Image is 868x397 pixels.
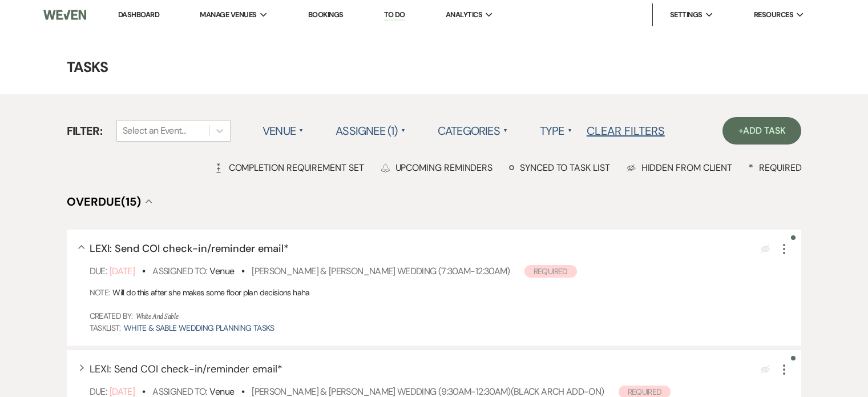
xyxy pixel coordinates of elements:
span: TaskList: [90,323,121,333]
button: Overdue(15) [67,196,152,207]
label: Type [540,121,572,141]
span: Created By: [90,311,133,321]
span: Analytics [446,9,482,21]
b: • [142,265,145,277]
span: Settings [670,9,703,21]
span: Add Task [743,125,785,137]
a: Bookings [308,10,344,19]
span: Filter: [67,122,103,139]
span: Manage Venues [200,9,256,21]
a: [PERSON_NAME] & [PERSON_NAME] Wedding (7:30am-12:30am) [252,265,510,277]
span: Resources [754,9,793,21]
a: +Add Task [722,117,801,145]
span: Note: [90,287,110,298]
span: Due: [90,265,107,277]
div: Synced to task list [509,162,609,174]
label: Venue [263,121,304,141]
span: ▲ [401,126,406,135]
label: Categories [438,121,508,141]
span: Assigned To: [152,265,207,277]
a: Dashboard [118,10,159,19]
div: Hidden from Client [627,162,733,174]
span: ▲ [503,126,508,135]
img: Weven Logo [43,3,86,27]
div: Select an Event... [123,124,185,138]
span: Overdue (15) [67,194,141,209]
span: ▲ [299,126,304,135]
b: • [241,265,244,277]
button: LEXI: Send COI check-in/reminder email* [90,243,289,254]
label: Assignee (1) [336,121,406,141]
span: Required [524,265,577,278]
p: Will do this after she makes some floor plan decisions haha [112,286,309,299]
span: LEXI: Send COI check-in/reminder email * [90,362,282,376]
a: To Do [384,10,405,21]
span: LEXI: Send COI check-in/reminder email * [90,242,289,255]
div: Completion Requirement Set [214,162,364,174]
div: Upcoming Reminders [381,162,493,174]
button: Clear Filters [587,125,665,137]
span: [DATE] [110,265,135,277]
a: White & Sable Wedding Planning Tasks [124,323,274,333]
span: ▲ [568,126,572,135]
h4: Tasks [23,57,845,77]
div: Required [749,162,801,174]
span: White and Sable [136,311,179,322]
button: LEXI: Send COI check-in/reminder email* [90,364,282,374]
span: Venue [209,265,234,277]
